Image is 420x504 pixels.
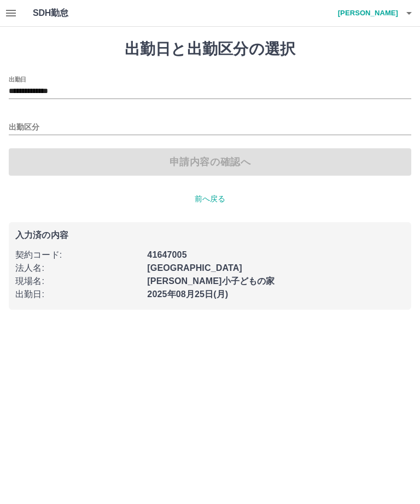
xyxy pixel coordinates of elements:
p: 出勤日 : [15,288,141,301]
h1: 出勤日と出勤区分の選択 [9,40,411,59]
p: 契約コード : [15,248,141,262]
p: 現場名 : [15,275,141,288]
b: 2025年08月25日(月) [147,289,228,299]
p: 前へ戻る [9,193,411,205]
b: [PERSON_NAME]小子どもの家 [147,276,275,286]
b: [GEOGRAPHIC_DATA] [147,263,242,273]
p: 入力済の内容 [15,231,405,240]
p: 法人名 : [15,262,141,275]
b: 41647005 [147,250,186,259]
label: 出勤日 [9,75,26,83]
